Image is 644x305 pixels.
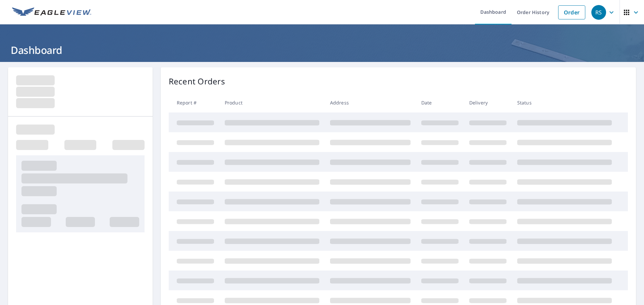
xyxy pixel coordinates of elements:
[8,43,636,57] h1: Dashboard
[219,93,325,112] th: Product
[558,5,585,19] a: Order
[416,93,464,112] th: Date
[169,93,219,112] th: Report #
[591,5,606,20] div: RS
[12,7,91,17] img: EV Logo
[169,75,225,87] p: Recent Orders
[464,93,512,112] th: Delivery
[325,93,416,112] th: Address
[512,93,617,112] th: Status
